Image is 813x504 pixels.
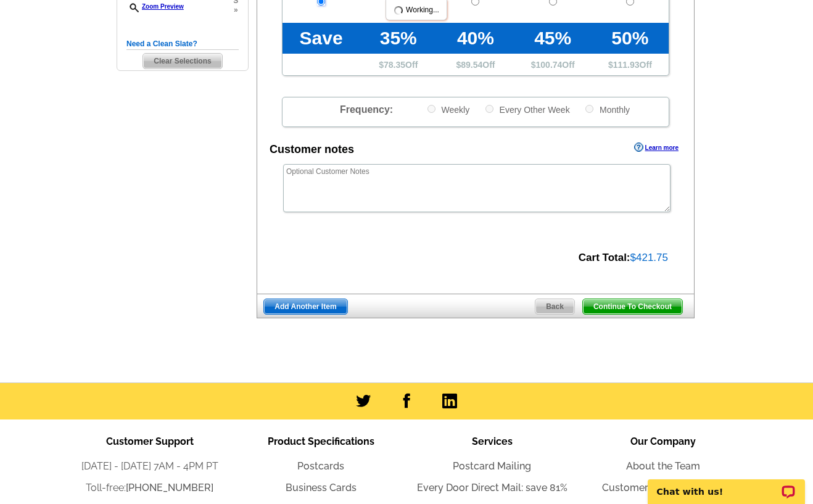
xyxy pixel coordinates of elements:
[626,460,700,472] a: About the Team
[126,38,239,50] h5: Need a Clean Slate?
[514,54,592,75] td: $ Off
[472,436,513,447] span: Services
[437,23,514,54] td: 40%
[640,465,813,504] iframe: LiveChat chat widget
[602,482,725,494] a: Customer Success Stories
[340,104,393,115] span: Frequency:
[484,104,570,115] label: Every Other Week
[106,436,194,447] span: Customer Support
[233,6,239,15] span: »
[579,252,630,263] strong: Cart Total:
[283,23,360,54] td: Save
[268,436,374,447] span: Product Specifications
[583,299,682,314] span: Continue To Checkout
[270,141,354,158] div: Customer notes
[360,54,437,75] td: $ Off
[264,299,347,314] span: Add Another Item
[360,23,437,54] td: 35%
[485,105,493,113] input: Every Other Week
[427,105,435,113] input: Weekly
[535,299,575,315] a: Back
[126,482,213,494] a: [PHONE_NUMBER]
[592,23,669,54] td: 50%
[143,54,221,68] span: Clear Selections
[384,60,405,70] span: 78.35
[417,482,567,494] a: Every Door Direct Mail: save 81%
[461,60,482,70] span: 89.54
[536,60,563,70] span: 100.74
[514,23,592,54] td: 45%
[613,60,640,70] span: 111.93
[297,460,344,472] a: Postcards
[535,299,574,314] span: Back
[453,460,531,472] a: Postcard Mailing
[64,459,236,474] li: [DATE] - [DATE] 7AM - 4PM PT
[592,54,669,75] td: $ Off
[394,6,403,15] img: loading...
[630,252,668,263] span: $421.75
[263,299,347,315] a: Add Another Item
[426,104,470,115] label: Weekly
[585,105,593,113] input: Monthly
[64,481,236,495] li: Toll-free:
[286,482,357,494] a: Business Cards
[126,3,184,10] a: Zoom Preview
[630,436,696,447] span: Our Company
[634,143,679,152] a: Learn more
[584,104,630,115] label: Monthly
[437,54,514,75] td: $ Off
